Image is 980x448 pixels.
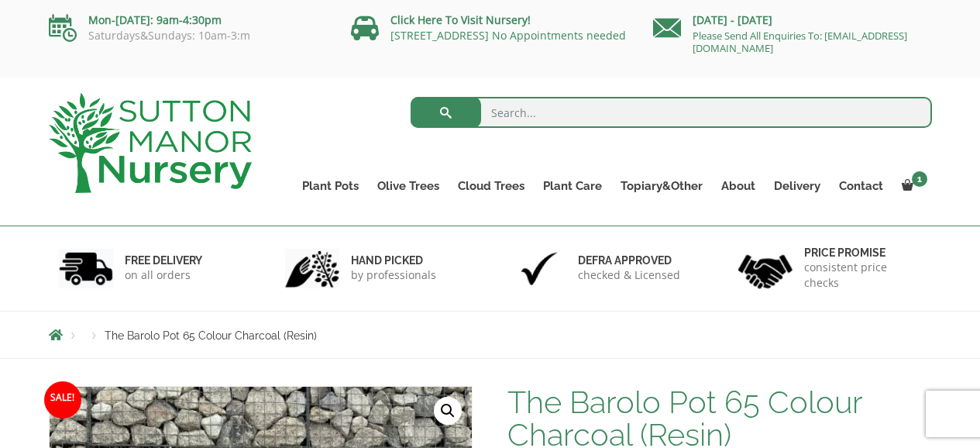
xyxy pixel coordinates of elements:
p: Mon-[DATE]: 9am-4:30pm [49,11,328,29]
a: View full-screen image gallery [434,397,462,425]
a: Cloud Trees [449,175,534,197]
img: 2.jpg [285,249,339,288]
a: About [712,175,765,197]
span: The Barolo Pot 65 Colour Charcoal (Resin) [105,329,317,342]
a: 1 [892,175,932,197]
img: logo [49,93,252,193]
p: consistent price checks [804,260,922,291]
img: 4.jpg [738,245,793,292]
h6: Price promise [804,246,922,260]
img: 3.jpg [512,249,566,288]
span: 1 [912,171,927,187]
input: Search... [411,97,932,128]
a: Olive Trees [368,175,449,197]
p: Saturdays&Sundays: 10am-3:m [49,29,328,42]
a: [STREET_ADDRESS] No Appointments needed [390,28,626,43]
h6: FREE DELIVERY [125,253,202,267]
h6: Defra approved [578,253,680,267]
p: on all orders [125,267,202,283]
a: Topiary&Other [611,175,712,197]
a: Plant Care [534,175,611,197]
p: [DATE] - [DATE] [653,11,932,29]
a: Please Send All Enquiries To: [EMAIL_ADDRESS][DOMAIN_NAME] [693,29,907,55]
span: Sale! [44,381,81,419]
a: Click Here To Visit Nursery! [390,12,531,27]
h6: hand picked [351,253,436,267]
img: 1.jpg [59,249,113,288]
p: checked & Licensed [578,267,680,283]
nav: Breadcrumbs [49,329,932,341]
p: by professionals [351,267,436,283]
a: Delivery [765,175,830,197]
a: Contact [830,175,892,197]
a: Plant Pots [293,175,368,197]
